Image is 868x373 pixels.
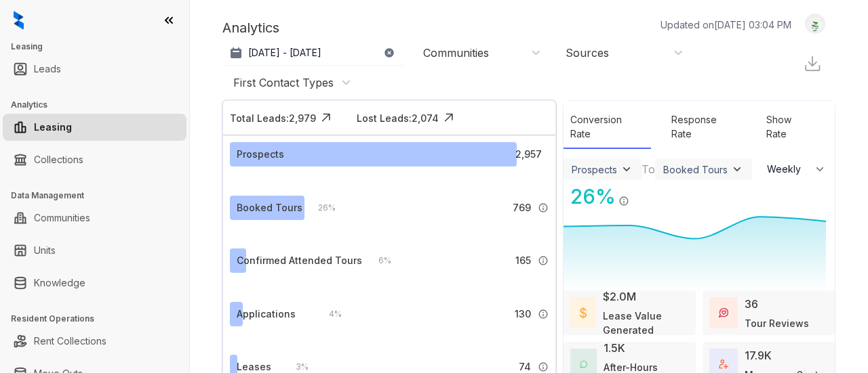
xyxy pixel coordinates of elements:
[237,253,362,268] div: Confirmed Attended Tours
[745,296,758,312] div: 36
[806,17,825,31] img: UserAvatar
[538,361,549,372] img: Info
[730,162,744,176] img: ViewFilterArrow
[3,328,186,355] li: Rent Collections
[34,328,106,355] a: Rent Collections
[745,316,809,330] div: Tour Reviews
[629,183,650,204] img: Click Icon
[357,111,439,125] div: Lost Leads: 2,074
[34,114,72,141] a: Leasing
[603,309,688,337] div: Lease Value Generated
[719,359,728,369] img: TotalFum
[538,202,549,213] img: Info
[222,18,279,38] p: Analytics
[618,196,629,206] img: Info
[365,253,391,268] div: 6 %
[759,106,821,149] div: Show Rate
[665,106,746,149] div: Response Rate
[642,161,655,177] div: To
[34,204,90,232] a: Communities
[3,204,186,232] li: Communities
[315,307,342,322] div: 4 %
[11,313,189,325] h3: Resident Operations
[34,56,61,83] a: Leads
[304,200,336,215] div: 26 %
[11,99,189,111] h3: Analytics
[660,18,791,32] p: Updated on [DATE] 03:04 PM
[233,75,334,90] div: First Contact Types
[719,308,728,317] img: TourReviews
[316,108,336,128] img: Click Icon
[803,54,822,73] img: Download
[564,181,616,212] div: 26 %
[237,147,284,162] div: Prospects
[566,45,609,60] div: Sources
[603,288,636,305] div: $2.0M
[34,237,56,264] a: Units
[3,269,186,297] li: Knowledge
[3,146,186,173] li: Collections
[34,146,83,173] a: Collections
[515,147,542,162] span: 2,957
[11,41,189,53] h3: Leasing
[538,309,549,320] img: Info
[222,41,406,65] button: [DATE] - [DATE]
[515,307,531,322] span: 130
[580,307,587,319] img: LeaseValue
[572,164,617,175] div: Prospects
[237,200,302,215] div: Booked Tours
[515,253,531,268] span: 165
[538,255,549,266] img: Info
[759,157,835,181] button: Weekly
[248,46,321,60] p: [DATE] - [DATE]
[745,347,772,364] div: 17.9K
[513,200,531,215] span: 769
[604,340,625,356] div: 1.5K
[663,164,728,175] div: Booked Tours
[3,114,186,141] li: Leasing
[439,108,459,128] img: Click Icon
[620,162,633,176] img: ViewFilterArrow
[423,45,489,60] div: Communities
[11,190,189,202] h3: Data Management
[564,106,651,149] div: Conversion Rate
[580,360,587,368] img: AfterHoursConversations
[230,111,316,125] div: Total Leads: 2,979
[767,162,808,176] span: Weekly
[237,307,296,322] div: Applications
[3,56,186,83] li: Leads
[34,269,85,297] a: Knowledge
[3,237,186,264] li: Units
[14,11,24,30] img: logo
